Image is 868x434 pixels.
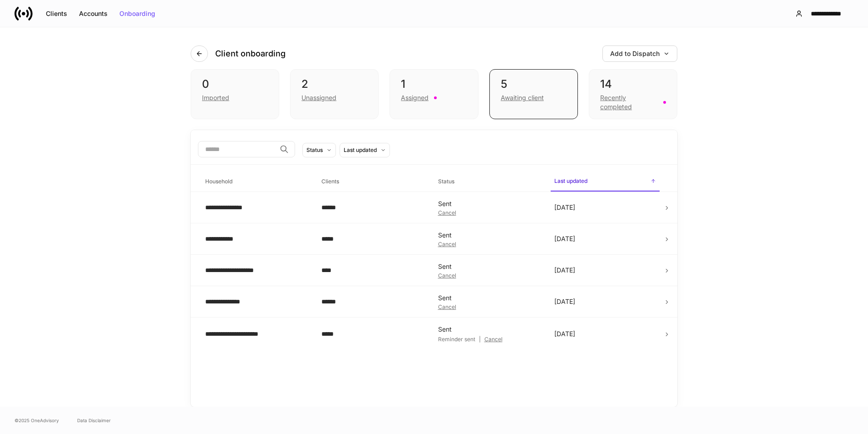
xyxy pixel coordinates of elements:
div: Unassigned [301,93,336,102]
div: Status [306,146,323,154]
div: Assigned [401,93,429,102]
span: Clients [318,172,427,191]
h6: Clients [321,177,339,186]
div: Recently completed [600,93,658,111]
button: Accounts [73,6,113,21]
button: Cancel [484,336,503,343]
button: Last updated [340,143,390,157]
td: [DATE] [547,192,663,223]
div: Reminder sent [438,336,475,343]
div: Awaiting client [501,93,544,102]
h4: Client onboarding [215,48,286,59]
div: Add to Dispatch [610,50,670,57]
div: Imported [202,93,229,102]
div: Sent [438,262,540,271]
div: Last updated [344,146,377,154]
td: [DATE] [547,318,663,351]
div: Sent [438,231,540,240]
div: 14Recently completed [589,69,677,119]
span: © 2025 OneAdvisory [15,417,59,424]
div: Onboarding [119,10,155,17]
div: 5Awaiting client [489,69,578,119]
div: 1 [401,77,467,91]
button: Status [302,143,336,157]
div: 1Assigned [390,69,478,119]
button: Cancel [438,210,456,216]
td: [DATE] [547,255,663,286]
div: Sent [438,325,540,334]
div: 0Imported [191,69,279,119]
div: Clients [46,10,67,17]
span: Status [434,172,543,191]
div: Cancel [484,337,503,342]
h6: Household [205,177,232,186]
button: Cancel [438,273,456,278]
div: 14 [600,77,666,91]
span: Last updated [551,172,660,192]
div: 2Unassigned [290,69,379,119]
div: | [438,336,540,343]
div: Accounts [79,10,108,17]
span: Household [202,172,311,191]
div: Sent [438,293,540,303]
div: Sent [438,199,540,208]
td: [DATE] [547,286,663,318]
button: Cancel [438,242,456,247]
td: [DATE] [547,223,663,255]
button: Onboarding [113,6,161,21]
button: Add to Dispatch [602,45,677,62]
h6: Status [438,177,454,186]
button: Clients [40,6,73,21]
button: Cancel [438,304,456,310]
div: 0 [202,77,268,91]
div: 5 [501,77,567,91]
a: Data Disclaimer [77,417,111,424]
div: 2 [301,77,367,91]
h6: Last updated [554,177,587,185]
